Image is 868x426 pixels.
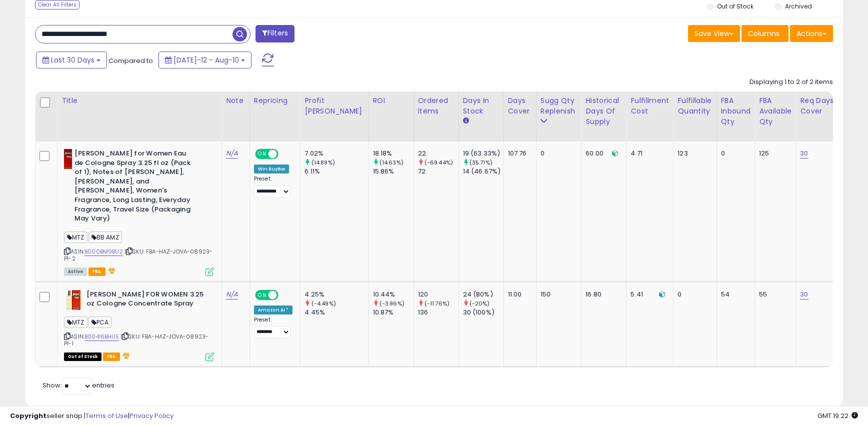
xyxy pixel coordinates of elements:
span: OFF [277,290,293,299]
div: 123 [677,149,708,158]
a: 30 [800,289,808,299]
span: ON [256,290,268,299]
div: FBA inbound Qty [721,95,751,127]
strong: Copyright [10,411,46,420]
div: 0 [540,149,574,158]
small: (-20%) [469,299,490,307]
div: 136 [418,308,458,317]
div: ASIN: [64,149,214,275]
div: 6.11% [304,167,368,176]
span: ON [256,150,268,158]
a: N/A [226,148,238,158]
span: OFF [277,150,293,158]
button: Actions [790,25,833,42]
i: hazardous material [120,352,130,359]
div: 60.00 [585,149,618,158]
a: Terms of Use [85,411,128,420]
small: (-4.49%) [311,299,336,307]
button: Filters [255,25,294,42]
small: Days In Stock. [463,116,469,125]
small: (14.89%) [311,158,335,166]
div: 150 [540,290,574,299]
small: (-69.44%) [424,158,453,166]
div: 10.44% [373,290,413,299]
i: hazardous material [105,267,116,274]
span: All listings currently available for purchase on Amazon [64,267,87,276]
div: Fulfillable Quantity [677,95,712,116]
span: MTZ [64,316,87,328]
div: Preset: [254,175,293,198]
a: Privacy Policy [129,411,173,420]
div: Ordered Items [418,95,454,116]
div: Days Cover [508,95,532,116]
div: Win BuyBox [254,164,289,173]
a: B004I6BHUE [84,332,119,341]
span: FBA [88,267,105,276]
div: Amazon AI * [254,305,293,314]
div: 22 [418,149,458,158]
div: Title [61,95,217,106]
div: Preset: [254,316,293,339]
div: 16.80 [585,290,618,299]
span: Last 30 Days [51,55,94,65]
span: | SKU: FBA-HAZ-JOVA-08923-P1-1 [64,332,208,347]
span: MTZ [64,231,87,243]
div: 10.87% [373,308,413,317]
button: Last 30 Days [36,51,107,68]
button: Save View [688,25,740,42]
div: 125 [759,149,788,158]
div: ROI [373,95,409,106]
div: 120 [418,290,458,299]
div: Fulfillment Cost [630,95,669,116]
div: Days In Stock [463,95,499,116]
span: BB AMZ [88,231,122,243]
small: (14.63%) [379,158,403,166]
div: 7.02% [304,149,368,158]
th: Please note that this number is a calculation based on your required days of coverage and your ve... [536,91,581,141]
a: B000BM9BU2 [84,247,123,256]
div: 5.41 [630,290,665,299]
span: [DATE]-12 - Aug-10 [173,55,239,65]
div: 30 (100%) [463,308,503,317]
img: 41ujttt7t9L._SL40_.jpg [64,290,84,310]
b: [PERSON_NAME] for Women Eau de Cologne Spray 3.25 fl oz (Pack of 1), Notes of [PERSON_NAME], [PER... [74,149,196,226]
div: Note [226,95,245,106]
div: Profit [PERSON_NAME] [304,95,364,116]
span: 2025-09-10 19:22 GMT [817,411,858,420]
button: [DATE]-12 - Aug-10 [158,51,251,68]
div: Repricing [254,95,296,106]
div: 15.86% [373,167,413,176]
label: Archived [785,2,812,10]
div: 0 [677,290,708,299]
div: 14 (46.67%) [463,167,503,176]
div: 24 (80%) [463,290,503,299]
span: All listings that are currently out of stock and unavailable for purchase on Amazon [64,352,101,361]
button: Columns [741,25,788,42]
small: (35.71%) [469,158,492,166]
div: 4.71 [630,149,665,158]
div: 54 [721,290,747,299]
div: Historical Days Of Supply [585,95,622,127]
div: 4.45% [304,308,368,317]
span: Show: entries [42,380,114,390]
span: PCA [88,316,112,328]
img: 31a0pxaloCL._SL40_.jpg [64,149,72,169]
div: 11.00 [508,290,528,299]
div: FBA Available Qty [759,95,791,127]
span: Columns [748,28,779,38]
div: 18.18% [373,149,413,158]
div: Req Days Cover [800,95,836,116]
div: 4.25% [304,290,368,299]
div: 72 [418,167,458,176]
div: Sugg Qty Replenish [540,95,577,116]
div: 107.76 [508,149,528,158]
div: 19 (63.33%) [463,149,503,158]
div: Displaying 1 to 2 of 2 items [749,77,833,87]
a: N/A [226,289,238,299]
a: 30 [800,148,808,158]
small: (-3.96%) [379,299,404,307]
small: (-11.76%) [424,299,449,307]
b: [PERSON_NAME] FOR WOMEN 3.25 oz Cologne Concentrate Spray [86,290,208,311]
span: Compared to: [108,56,154,65]
div: ASIN: [64,290,214,360]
